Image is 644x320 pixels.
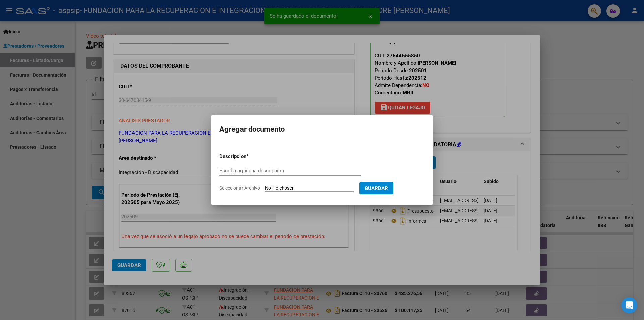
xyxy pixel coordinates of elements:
h2: Agregar documento [219,123,425,136]
span: Seleccionar Archivo [219,185,260,191]
span: Guardar [365,185,388,191]
div: Open Intercom Messenger [621,297,637,313]
button: Guardar [359,182,393,194]
p: Descripcion [219,153,281,161]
